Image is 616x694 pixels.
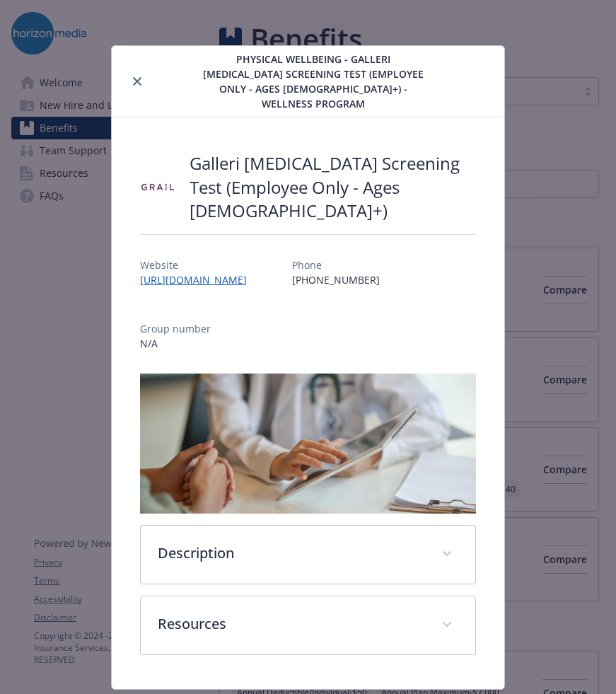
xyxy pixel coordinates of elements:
button: close [129,73,146,90]
img: Grail, LLC [140,166,175,208]
span: Physical Wellbeing - Galleri [MEDICAL_DATA] Screening Test (Employee Only - Ages [DEMOGRAPHIC_DAT... [199,52,429,111]
p: Resources [158,613,424,635]
p: Phone [292,258,380,272]
p: Group number [140,321,211,336]
p: Description [158,543,424,564]
img: banner [140,374,476,514]
p: Website [140,258,258,272]
h2: Galleri [MEDICAL_DATA] Screening Test (Employee Only - Ages [DEMOGRAPHIC_DATA]+) [190,151,476,223]
a: [URL][DOMAIN_NAME] [140,273,258,287]
p: [PHONE_NUMBER] [292,272,380,287]
p: N/A [140,336,211,351]
div: details for plan Physical Wellbeing - Galleri Cancer Screening Test (Employee Only - Ages 50+) - ... [62,45,554,690]
div: Resources [141,596,475,654]
div: Description [141,526,475,584]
